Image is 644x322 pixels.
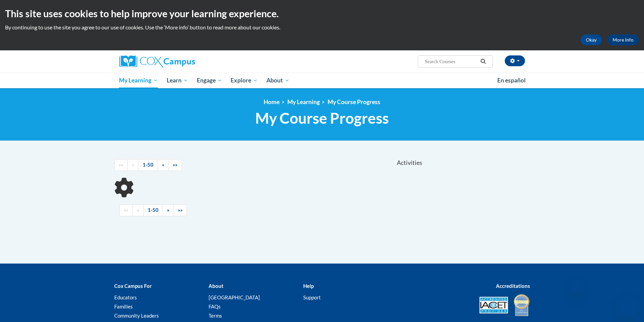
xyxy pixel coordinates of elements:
[109,73,535,88] div: Main menu
[397,159,422,167] span: Activities
[255,109,389,127] span: My Course Progress
[119,162,123,168] span: ««
[132,162,134,168] span: «
[114,313,159,319] a: Community Leaders
[119,204,133,216] a: Begining
[209,303,221,309] a: FAQs
[158,159,169,171] a: Next
[115,73,163,88] a: My Learning
[163,204,174,216] a: Next
[617,295,639,317] iframe: Button to launch messaging window
[303,283,314,289] b: Help
[513,293,530,317] img: IDA® Accredited
[226,73,262,88] a: Explore
[266,76,289,84] span: About
[138,159,158,171] a: 1-50
[209,313,222,319] a: Terms
[114,303,133,309] a: Families
[162,73,192,88] a: Learn
[209,294,260,300] a: [GEOGRAPHIC_DATA]
[143,204,163,216] a: 1-50
[209,283,223,289] b: About
[114,294,137,300] a: Educators
[178,207,183,213] span: »»
[328,98,380,105] a: My Course Progress
[168,159,182,171] a: End
[173,162,177,168] span: »»
[192,73,226,88] a: Engage
[119,55,195,68] img: Cox Campus
[287,98,320,105] a: My Learning
[505,55,525,66] button: Account Settings
[424,57,478,66] input: Search Courses
[607,34,639,45] a: More Info
[173,204,187,216] a: End
[303,294,321,300] a: Support
[478,57,488,66] button: Search
[167,76,188,84] span: Learn
[133,204,144,216] a: Previous
[162,162,164,168] span: »
[127,159,139,171] a: Previous
[167,207,169,213] span: »
[231,76,258,84] span: Explore
[580,34,602,45] button: Okay
[262,73,294,88] a: About
[119,55,248,68] a: Cox Campus
[119,76,158,84] span: My Learning
[137,207,139,213] span: «
[497,77,526,84] span: En español
[5,7,639,20] h2: This site uses cookies to help improve your learning experience.
[570,279,583,292] iframe: Close message
[124,207,128,213] span: ««
[479,297,508,314] img: Accredited IACET® Provider
[197,76,222,84] span: Engage
[114,159,128,171] a: Begining
[5,24,639,31] p: By continuing to use the site you agree to our use of cookies. Use the ‘More info’ button to read...
[114,283,152,289] b: Cox Campus For
[264,98,280,105] a: Home
[496,283,530,289] b: Accreditations
[493,73,530,88] a: En español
